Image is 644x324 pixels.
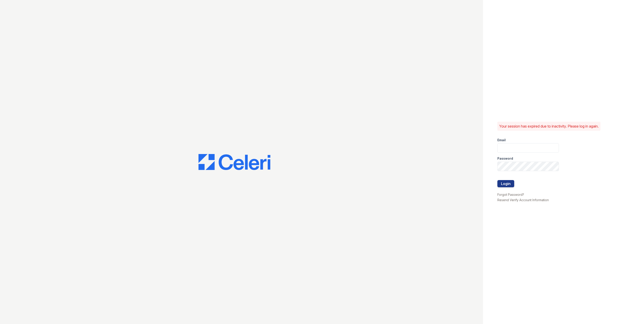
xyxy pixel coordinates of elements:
[497,138,506,142] label: Email
[497,198,549,202] a: Resend Verify Account Information
[497,156,513,161] label: Password
[499,123,599,129] p: Your session has expired due to inactivity. Please log in again.
[497,193,524,196] a: Forgot Password?
[198,154,270,170] img: CE_Logo_Blue-a8612792a0a2168367f1c8372b55b34899dd931a85d93a1a3d3e32e68fde9ad4.png
[497,180,514,187] button: Login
